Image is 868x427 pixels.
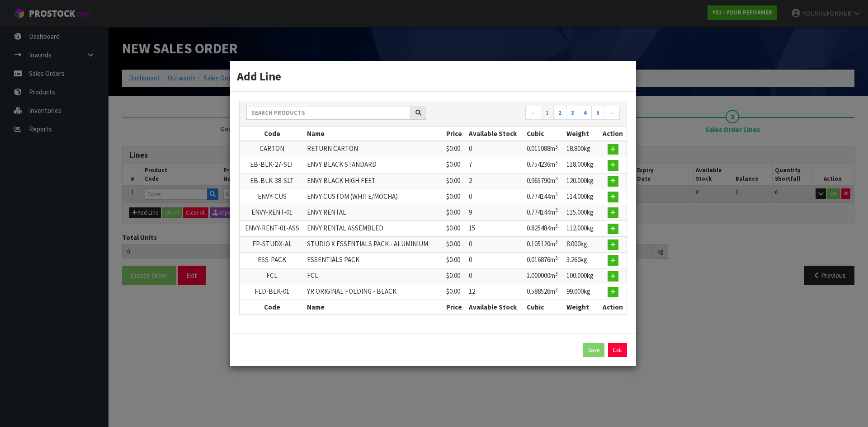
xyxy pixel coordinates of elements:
[555,223,558,229] sup: 3
[467,253,524,268] td: 0
[564,173,599,189] td: 120.000kg
[555,286,558,293] sup: 3
[444,127,467,141] th: Price
[608,343,627,357] a: Exit
[444,253,467,268] td: $0.00
[564,157,599,173] td: 118.000kg
[305,205,444,221] td: ENVY RENTAL
[604,106,620,120] a: →
[305,300,444,314] th: Name
[555,255,558,261] sup: 3
[591,106,604,120] a: 5
[467,127,524,141] th: Available Stock
[467,205,524,221] td: 9
[524,141,564,157] td: 0.011088m
[555,160,558,166] sup: 3
[524,173,564,189] td: 0.965790m
[564,205,599,221] td: 115.000kg
[564,268,599,284] td: 100.000kg
[564,300,599,314] th: Weight
[583,343,604,357] button: Save
[246,106,411,120] input: Search products
[564,221,599,236] td: 112.000kg
[524,237,564,253] td: 0.105120m
[524,127,564,141] th: Cubic
[240,300,305,314] th: Code
[467,284,524,300] td: 12
[541,106,554,120] a: 1
[444,221,467,236] td: $0.00
[240,253,305,268] td: ESS-PACK
[305,221,444,236] td: ENVY RENTAL ASSEMBLED
[444,300,467,314] th: Price
[524,284,564,300] td: 0.588526m
[444,157,467,173] td: $0.00
[440,106,620,122] nav: Page navigation
[467,157,524,173] td: 7
[444,237,467,253] td: $0.00
[444,284,467,300] td: $0.00
[240,284,305,300] td: FLD-BLK-01
[305,189,444,205] td: ENVY CUSTOM (WHITE/MOCHA)
[555,207,558,213] sup: 3
[305,141,444,157] td: RETURN CARTON
[240,127,305,141] th: Code
[524,221,564,236] td: 0.825484m
[240,173,305,189] td: EB-BLK-38-SLT
[237,68,629,84] h3: Add Line
[564,141,599,157] td: 18.800kg
[555,239,558,245] sup: 3
[240,268,305,284] td: FCL
[467,237,524,253] td: 0
[305,157,444,173] td: ENVY BLACK STANDARD
[564,284,599,300] td: 99.000kg
[555,175,558,182] sup: 3
[579,106,592,120] a: 4
[467,300,524,314] th: Available Stock
[240,237,305,253] td: EP-STUDX-AL
[553,106,566,120] a: 2
[305,173,444,189] td: ENVY BLACK HIGH FEET
[599,127,627,141] th: Action
[240,221,305,236] td: ENVY-RENT-01-ASS
[524,268,564,284] td: 1.000000m
[555,191,558,197] sup: 3
[240,157,305,173] td: EB-BLK-27-SLT
[564,189,599,205] td: 114.000kg
[524,300,564,314] th: Cubic
[305,127,444,141] th: Name
[564,237,599,253] td: 8.000kg
[444,141,467,157] td: $0.00
[444,268,467,284] td: $0.00
[305,268,444,284] td: FCL
[444,189,467,205] td: $0.00
[444,205,467,221] td: $0.00
[555,144,558,150] sup: 3
[564,253,599,268] td: 3.260kg
[467,189,524,205] td: 0
[467,173,524,189] td: 2
[467,268,524,284] td: 0
[524,205,564,221] td: 0.774144m
[564,127,599,141] th: Weight
[305,284,444,300] td: YR ORIGINAL FOLDING - BLACK
[566,106,579,120] a: 3
[240,189,305,205] td: ENVY-CUS
[524,157,564,173] td: 0.754236m
[599,300,627,314] th: Action
[525,106,541,120] a: ←
[444,173,467,189] td: $0.00
[524,253,564,268] td: 0.016876m
[467,141,524,157] td: 0
[555,271,558,277] sup: 3
[240,205,305,221] td: ENVY-RENT-01
[467,221,524,236] td: 15
[305,237,444,253] td: STUDIO X ESSENTIALS PACK - ALUMINIUM
[524,189,564,205] td: 0.774144m
[240,141,305,157] td: CARTON
[305,253,444,268] td: ESSENTIALS PACK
